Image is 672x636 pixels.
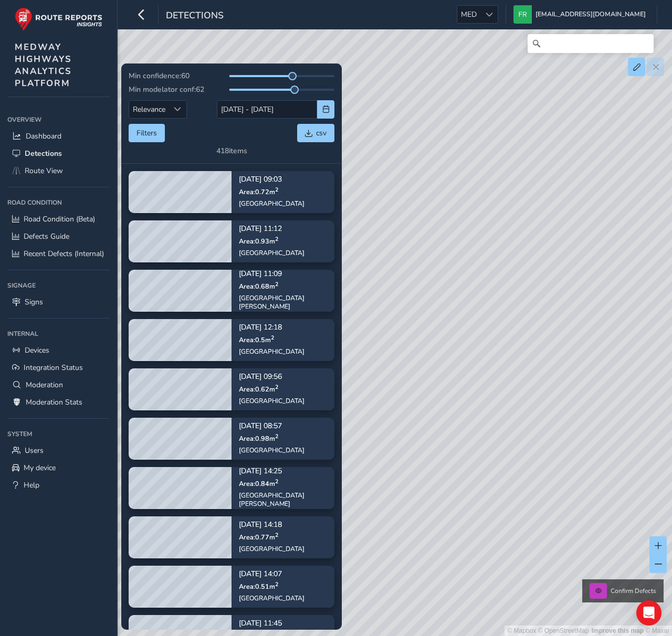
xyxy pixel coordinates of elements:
[7,128,110,145] a: Dashboard
[24,363,83,373] span: Integration Status
[457,6,480,23] span: MED
[26,131,61,141] span: Dashboard
[239,571,304,578] p: [DATE] 14:07
[24,249,104,259] span: Recent Defects (Internal)
[129,124,165,142] button: Filters
[239,479,278,488] span: Area: 0.84 m
[26,397,82,407] span: Moderation Stats
[239,620,304,628] p: [DATE] 11:45
[239,374,304,381] p: [DATE] 09:56
[7,442,110,459] a: Users
[275,235,278,243] sup: 2
[239,335,274,344] span: Area: 0.5 m
[7,376,110,394] a: Moderation
[513,5,532,24] img: diamond-layout
[239,176,304,184] p: [DATE] 09:03
[636,600,661,626] div: Open Intercom Messenger
[7,145,110,162] a: Detections
[7,195,110,210] div: Road Condition
[239,237,278,246] span: Area: 0.93 m
[24,463,56,473] span: My device
[7,162,110,179] a: Route View
[239,282,278,291] span: Area: 0.68 m
[196,84,204,94] span: 62
[181,71,190,81] span: 60
[239,347,304,356] div: [GEOGRAPHIC_DATA]
[239,226,304,233] p: [DATE] 11:12
[275,478,278,485] sup: 2
[7,293,110,311] a: Signs
[239,187,278,196] span: Area: 0.72 m
[25,297,43,307] span: Signs
[15,41,72,89] span: MEDWAY HIGHWAYS ANALYTICS PLATFORM
[275,280,278,288] sup: 2
[25,149,62,158] span: Detections
[239,271,327,278] p: [DATE] 11:09
[513,5,649,24] button: [EMAIL_ADDRESS][DOMAIN_NAME]
[239,385,278,394] span: Area: 0.62 m
[239,594,304,602] div: [GEOGRAPHIC_DATA]
[239,582,278,591] span: Area: 0.51 m
[239,434,278,443] span: Area: 0.98 m
[7,245,110,262] a: Recent Defects (Internal)
[25,166,63,176] span: Route View
[239,468,327,475] p: [DATE] 14:25
[7,476,110,494] a: Help
[239,199,304,208] div: [GEOGRAPHIC_DATA]
[7,426,110,442] div: System
[271,334,274,342] sup: 2
[7,459,110,476] a: My device
[216,146,247,156] div: 418 items
[129,101,169,118] span: Relevance
[7,359,110,376] a: Integration Status
[7,112,110,128] div: Overview
[611,587,656,595] span: Confirm Defects
[239,533,278,542] span: Area: 0.77 m
[297,124,334,142] button: csv
[7,278,110,293] div: Signage
[239,294,327,311] div: [GEOGRAPHIC_DATA][PERSON_NAME]
[275,383,278,391] sup: 2
[24,480,39,490] span: Help
[275,531,278,539] sup: 2
[7,326,110,342] div: Internal
[316,128,327,138] span: csv
[24,214,95,224] span: Road Condition (Beta)
[239,522,304,529] p: [DATE] 14:18
[7,394,110,411] a: Moderation Stats
[15,7,102,31] img: rr logo
[24,231,69,241] span: Defects Guide
[25,345,49,355] span: Devices
[7,228,110,245] a: Defects Guide
[25,446,44,455] span: Users
[129,71,181,81] span: Min confidence:
[7,210,110,228] a: Road Condition (Beta)
[275,432,278,440] sup: 2
[239,397,304,405] div: [GEOGRAPHIC_DATA]
[7,342,110,359] a: Devices
[129,84,196,94] span: Min modelator conf:
[239,446,304,454] div: [GEOGRAPHIC_DATA]
[535,5,646,24] span: [EMAIL_ADDRESS][DOMAIN_NAME]
[239,423,304,430] p: [DATE] 08:57
[275,186,278,194] sup: 2
[239,249,304,257] div: [GEOGRAPHIC_DATA]
[239,545,304,553] div: [GEOGRAPHIC_DATA]
[169,101,186,118] div: Sort by Date
[239,324,304,332] p: [DATE] 12:18
[528,34,654,53] input: Search
[26,380,63,390] span: Moderation
[239,491,327,508] div: [GEOGRAPHIC_DATA][PERSON_NAME]
[275,580,278,588] sup: 2
[166,9,224,24] span: Detections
